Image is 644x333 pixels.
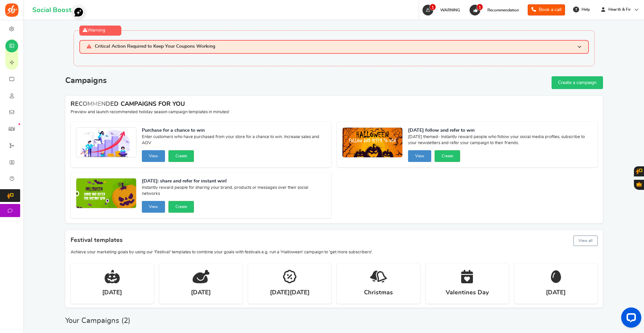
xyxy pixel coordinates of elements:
strong: [DATE] [191,289,211,297]
span: Enter customers who have purchased from your store for a chance to win. Increase sales and AOV [142,134,326,148]
img: Social Boost [5,3,18,17]
h4: RECOMMENDED CAMPAIGNS FOR YOU [71,101,598,108]
h2: Campaigns [65,76,107,85]
button: View all [573,236,598,246]
button: View [142,201,165,213]
button: View [408,150,431,162]
button: View [142,150,165,162]
strong: [DATE] follow and refer to win [408,127,592,134]
img: Recommended Campaigns [76,178,136,209]
p: Preview and launch recommended holiday season campaign templates in minutes! [71,109,598,115]
span: Critical Action Required to Keep Your Coupons Working [95,44,215,50]
h4: Festival templates [71,234,598,247]
strong: [DATE][DATE] [270,289,310,297]
h1: Social Boost [32,6,71,14]
a: 1 Recommendation [469,5,522,15]
h2: Your Campaigns ( ) [65,317,130,324]
a: Create a campaign [552,76,603,89]
a: 1 WARNING [422,5,464,15]
span: Hearth & Fir [606,7,634,12]
span: 1 [477,4,483,10]
span: 1 [430,4,436,10]
button: Create [435,150,460,162]
img: Recommended Campaigns [343,128,402,158]
strong: Valentines Day [446,289,489,297]
span: Instantly reward people for sharing your brand, products or messages over their social networks [142,185,326,198]
button: Create [168,150,194,162]
button: Create [168,201,194,213]
iframe: LiveChat chat widget [616,305,644,333]
span: WARNING [440,8,460,12]
a: Help [570,4,593,15]
img: Recommended Campaigns [76,128,136,158]
strong: [DATE]: share and refer for instant win! [142,178,326,185]
a: Book a call [528,4,565,15]
button: Gratisfaction [634,180,644,190]
span: Help [580,7,590,12]
strong: Purchase for a chance to win [142,127,326,134]
span: [DATE] themed- Instantly reward people who follow your social media profiles, subscribe to your n... [408,134,592,148]
p: Achieve your marketing goals by using our 'Festival' templates to combine your goals with festiva... [71,249,598,255]
em: New [18,123,20,125]
div: Warning [79,26,121,36]
span: Recommendation [487,8,519,12]
strong: [DATE] [546,289,566,297]
span: 2 [124,317,128,324]
strong: Christmas [364,289,393,297]
strong: [DATE] [102,289,122,297]
span: Gratisfaction [637,182,642,186]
